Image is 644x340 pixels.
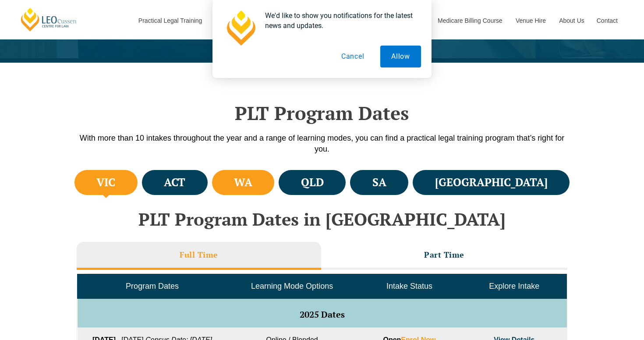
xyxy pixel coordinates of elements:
[96,175,115,190] h4: VIC
[180,250,218,260] h3: Full Time
[234,175,252,190] h4: WA
[386,282,432,290] span: Intake Status
[435,175,548,190] h4: [GEOGRAPHIC_DATA]
[223,11,258,46] img: notification icon
[126,282,179,290] span: Program Dates
[330,46,375,67] button: Cancel
[251,282,333,290] span: Learning Mode Options
[489,282,539,290] span: Explore Intake
[72,133,572,155] p: With more than 10 intakes throughout the year and a range of learning modes, you can find a pract...
[372,175,386,190] h4: SA
[258,11,421,31] div: We'd like to show you notifications for the latest news and updates.
[424,250,464,260] h3: Part Time
[301,175,324,190] h4: QLD
[72,102,572,124] h2: PLT Program Dates
[300,308,345,320] span: 2025 Dates
[164,175,185,190] h4: ACT
[72,209,572,229] h2: PLT Program Dates in [GEOGRAPHIC_DATA]
[380,46,421,67] button: Allow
